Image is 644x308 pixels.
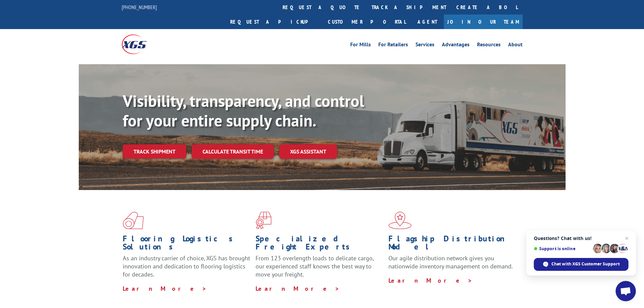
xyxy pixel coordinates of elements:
[534,258,628,271] span: Chat with XGS Customer Support
[444,15,523,29] a: Join Our Team
[323,15,411,29] a: Customer Portal
[256,212,271,229] img: xgs-icon-focused-on-flooring-red
[123,235,251,254] h1: Flooring Logistics Solutions
[123,90,364,131] b: Visibility, transparency, and control for your entire supply chain.
[123,285,207,292] a: Learn More >
[477,42,501,49] a: Resources
[388,254,513,270] span: Our agile distribution network gives you nationwide inventory management on demand.
[378,42,408,49] a: For Retailers
[279,144,337,159] a: XGS ASSISTANT
[411,15,444,29] a: Agent
[442,42,470,49] a: Advantages
[534,236,628,241] span: Questions? Chat with us!
[388,277,473,284] a: Learn More >
[122,4,157,10] a: [PHONE_NUMBER]
[350,42,371,49] a: For Mills
[616,281,636,301] a: Open chat
[388,235,516,254] h1: Flagship Distribution Model
[508,42,523,49] a: About
[225,15,323,29] a: Request a pickup
[123,254,250,278] span: As an industry carrier of choice, XGS has brought innovation and dedication to flooring logistics...
[415,42,434,49] a: Services
[123,212,144,229] img: xgs-icon-total-supply-chain-intelligence-red
[534,246,591,251] span: Support is online
[256,254,383,284] p: From 123 overlength loads to delicate cargo, our experienced staff knows the best way to move you...
[256,285,340,292] a: Learn More >
[192,144,274,159] a: Calculate transit time
[123,144,186,159] a: Track shipment
[388,212,412,229] img: xgs-icon-flagship-distribution-model-red
[551,261,620,267] span: Chat with XGS Customer Support
[256,235,383,254] h1: Specialized Freight Experts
